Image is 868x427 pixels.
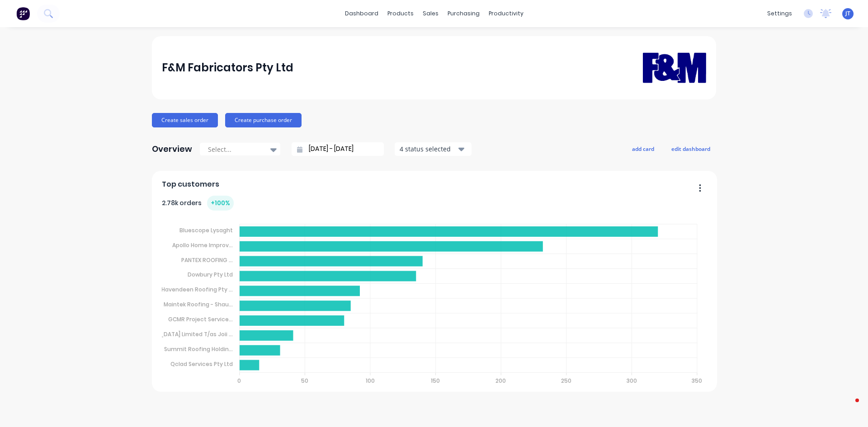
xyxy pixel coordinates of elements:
div: Overview [152,140,192,158]
tspan: 0 [237,377,241,385]
tspan: Bluescope Lysaght [179,226,233,234]
a: dashboard [340,7,383,20]
tspan: 300 [627,377,637,385]
div: F&M Fabricators Pty Ltd [162,59,293,77]
div: 2.78k orders [162,196,234,211]
div: + 100 % [207,196,234,211]
button: add card [626,143,660,155]
img: Factory [16,7,30,20]
span: Top customers [162,179,219,190]
tspan: PANTEX ROOFING ... [181,256,233,263]
div: 4 status selected [400,144,457,154]
tspan: 350 [692,377,703,385]
button: Create purchase order [225,113,302,127]
tspan: 50 [301,377,308,385]
tspan: GCMR Project Service... [168,315,233,323]
tspan: 150 [431,377,440,385]
tspan: [DEMOGRAPHIC_DATA] Limited T/as Joii ... [118,330,233,338]
tspan: Dowbury Pty Ltd [188,271,233,278]
div: purchasing [443,7,484,20]
tspan: Summit Roofing Holdin... [164,345,233,353]
tspan: 100 [366,377,375,385]
tspan: Havendeen Roofing Pty ... [161,286,233,293]
div: settings [763,7,797,20]
button: edit dashboard [665,143,716,155]
tspan: Qclad Services Pty Ltd [170,360,233,368]
div: sales [418,7,443,20]
button: Create sales order [152,113,218,127]
div: products [383,7,418,20]
tspan: Apollo Home Improv... [172,241,233,249]
tspan: 250 [561,377,572,385]
img: F&M Fabricators Pty Ltd [643,39,706,96]
button: 4 status selected [395,142,472,156]
span: JT [845,9,850,18]
div: productivity [484,7,528,20]
tspan: 200 [496,377,506,385]
tspan: Maintek Roofing - Shau... [164,300,233,308]
iframe: Intercom live chat [837,396,859,418]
